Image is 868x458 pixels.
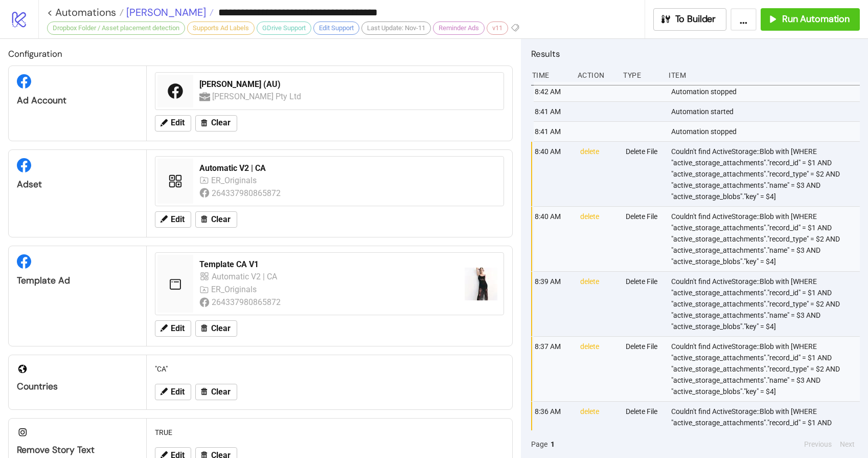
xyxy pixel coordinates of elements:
div: Ad Account [17,95,138,106]
div: Delete File [625,142,663,206]
h2: Configuration [8,47,513,60]
div: Remove Story Text [17,444,138,456]
a: [PERSON_NAME] [124,7,214,17]
div: Delete File [625,207,663,271]
div: Edit Support [313,21,359,35]
div: delete [579,272,618,336]
div: Couldn't find ActiveStorage::Blob with [WHERE "active_storage_attachments"."record_id" = $1 AND "... [670,142,862,206]
button: Clear [195,115,237,132]
div: Template CA V1 [199,259,456,270]
div: Couldn't find ActiveStorage::Blob with [WHERE "active_storage_attachments"."record_id" = $1 AND "... [670,207,862,271]
div: v11 [487,21,508,35]
div: Reminder Ads [433,21,485,35]
div: 8:40 AM [534,207,572,271]
button: Clear [195,320,237,337]
div: Action [577,66,615,85]
span: To Builder [675,13,716,25]
div: 8:41 AM [534,122,572,141]
div: Countries [17,381,138,392]
div: 264337980865872 [212,296,283,309]
div: ER_Originals [211,174,259,187]
div: delete [579,337,618,401]
div: Automation stopped [670,122,862,141]
h2: Results [531,47,860,60]
div: Automatic V2 | CA [212,270,279,283]
div: "CA" [151,359,508,379]
button: Previous [801,439,835,450]
span: Clear [211,215,231,224]
span: [PERSON_NAME] [124,6,206,19]
img: https://scontent-fra5-2.xx.fbcdn.net/v/t45.1600-4/474827401_120214478372380289_209715080885749866... [465,268,497,300]
button: Clear [195,211,237,228]
div: [PERSON_NAME] (AU) [199,79,497,90]
span: Edit [171,118,185,127]
div: Template Ad [17,275,138,287]
div: TRUE [151,423,508,442]
span: Edit [171,387,185,397]
div: Supports Ad Labels [187,21,255,35]
div: 8:37 AM [534,337,572,401]
span: Edit [171,324,185,333]
button: Run Automation [761,8,860,31]
div: Delete File [625,272,663,336]
span: Page [531,439,547,450]
span: Clear [211,324,231,333]
span: Clear [211,387,231,397]
div: Couldn't find ActiveStorage::Blob with [WHERE "active_storage_attachments"."record_id" = $1 AND "... [670,337,862,401]
div: [PERSON_NAME] Pty Ltd [212,90,303,103]
a: < Automations [47,7,124,17]
div: Time [531,66,569,85]
button: Edit [155,115,191,132]
span: Run Automation [782,13,850,25]
button: ... [730,8,757,31]
div: Delete File [625,337,663,401]
div: Last Update: Nov-11 [361,21,431,35]
button: 1 [547,439,558,450]
div: 8:41 AM [534,102,572,121]
div: 264337980865872 [212,187,283,200]
div: Item [668,66,860,85]
div: ER_Originals [211,283,259,296]
div: GDrive Support [257,21,311,35]
div: 8:40 AM [534,142,572,206]
div: Automatic V2 | CA [199,163,497,174]
div: Dropbox Folder / Asset placement detection [47,21,185,35]
div: Adset [17,179,138,190]
button: Edit [155,320,191,337]
button: Next [837,439,858,450]
button: To Builder [653,8,727,31]
div: delete [579,142,618,206]
div: 8:39 AM [534,272,572,336]
div: Couldn't find ActiveStorage::Blob with [WHERE "active_storage_attachments"."record_id" = $1 AND "... [670,272,862,336]
span: Clear [211,118,231,127]
button: Clear [195,384,237,400]
div: Automation stopped [670,82,862,101]
div: delete [579,207,618,271]
span: Edit [171,215,185,224]
div: Automation started [670,102,862,121]
div: 8:42 AM [534,82,572,101]
button: Edit [155,384,191,400]
div: Type [622,66,660,85]
button: Edit [155,211,191,228]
